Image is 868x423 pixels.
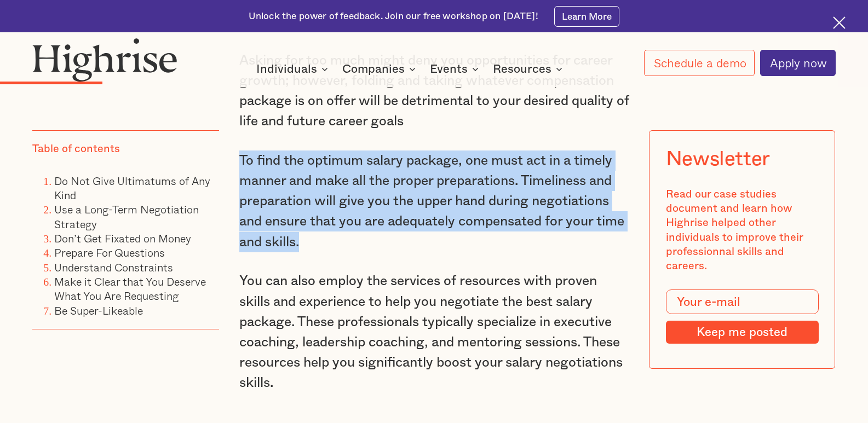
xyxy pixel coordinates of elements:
[54,172,210,203] a: Do Not Give Ultimatums of Any Kind
[493,62,566,76] div: Resources
[256,62,317,76] div: Individuals
[430,62,482,76] div: Events
[666,289,819,314] input: Your e-mail
[666,187,819,273] div: Read our case studies document and learn how Highrise helped other individuals to improve their p...
[32,142,120,156] div: Table of contents
[54,244,165,261] a: Prepare For Questions
[32,38,177,82] img: Highrise logo
[239,271,629,393] p: You can also employ the services of resources with proven skills and experience to help you negot...
[239,150,629,252] p: To find the optimum salary package, one must act in a timely manner and make all the proper prepa...
[342,62,405,76] div: Companies
[666,289,819,344] form: Modal Form
[833,16,846,29] img: Cross icon
[249,10,538,23] div: Unlock the power of feedback. Join our free workshop on [DATE]!
[554,6,619,27] a: Learn More
[54,201,199,232] a: Use a Long-Term Negotiation Strategy
[430,62,468,76] div: Events
[760,50,835,76] a: Apply now
[666,147,770,170] div: Newsletter
[239,50,629,132] p: Asking for too much might deny you opportunities for career growth; however, folding and taking w...
[493,62,551,76] div: Resources
[342,62,419,76] div: Companies
[54,229,191,246] a: Don’t Get Fixated on Money
[54,258,173,275] a: Understand Constraints
[644,50,755,76] a: Schedule a demo
[666,321,819,344] input: Keep me posted
[256,62,331,76] div: Individuals
[54,302,143,318] a: Be Super-Likeable
[54,273,206,304] a: Make it Clear that You Deserve What You Are Requesting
